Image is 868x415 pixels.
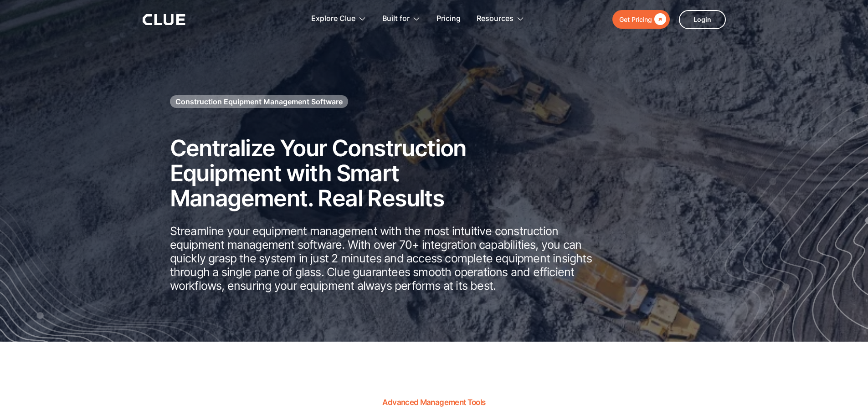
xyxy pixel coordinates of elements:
[477,5,514,33] div: Resources
[170,224,603,292] p: Streamline your equipment management with the most intuitive construction equipment management so...
[382,398,485,407] h2: Advanced Management Tools
[667,72,868,342] img: Construction fleet management software
[382,5,421,33] div: Built for
[652,14,666,25] div: 
[619,14,652,25] div: Get Pricing
[170,136,534,211] h2: Centralize Your Construction Equipment with Smart Management. Real Results
[437,5,461,33] a: Pricing
[311,5,366,33] div: Explore Clue
[477,5,524,33] div: Resources
[175,97,343,107] h1: Construction Equipment Management Software
[311,5,355,33] div: Explore Clue
[679,10,726,29] a: Login
[382,5,410,33] div: Built for
[612,10,670,29] a: Get Pricing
